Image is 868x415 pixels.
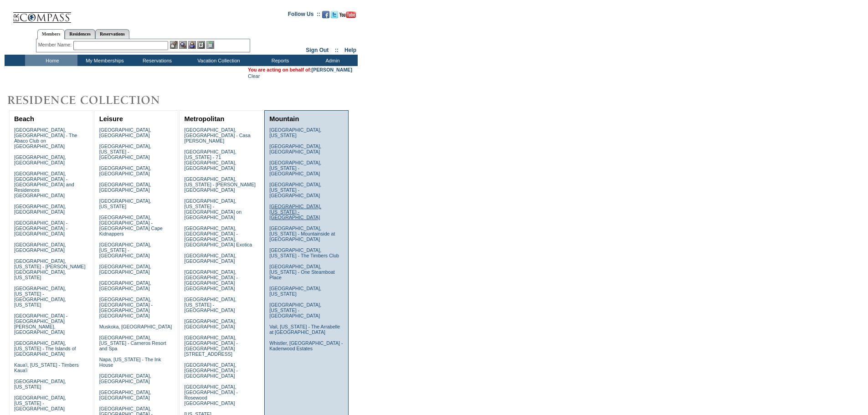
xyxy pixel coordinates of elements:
img: Compass Home [12,5,72,23]
a: [GEOGRAPHIC_DATA], [GEOGRAPHIC_DATA] - Rosewood [GEOGRAPHIC_DATA] [184,384,237,406]
a: [GEOGRAPHIC_DATA], [US_STATE] - [GEOGRAPHIC_DATA] [99,242,151,258]
img: Reservations [197,41,205,49]
a: [GEOGRAPHIC_DATA], [GEOGRAPHIC_DATA] - [GEOGRAPHIC_DATA] and Residences [GEOGRAPHIC_DATA] [14,171,74,198]
a: [GEOGRAPHIC_DATA], [GEOGRAPHIC_DATA] - [GEOGRAPHIC_DATA] Cape Kidnappers [99,215,163,236]
a: Help [344,47,356,53]
img: Subscribe to our YouTube Channel [339,11,356,18]
a: Metropolitan [184,115,224,123]
a: [GEOGRAPHIC_DATA], [GEOGRAPHIC_DATA] - [GEOGRAPHIC_DATA] [GEOGRAPHIC_DATA] [184,269,237,291]
a: [GEOGRAPHIC_DATA], [GEOGRAPHIC_DATA] [99,264,151,275]
a: [GEOGRAPHIC_DATA], [GEOGRAPHIC_DATA] [14,154,66,165]
a: [GEOGRAPHIC_DATA], [GEOGRAPHIC_DATA] - [GEOGRAPHIC_DATA] [GEOGRAPHIC_DATA] [99,297,153,318]
a: Beach [14,115,34,123]
a: [GEOGRAPHIC_DATA], [GEOGRAPHIC_DATA] [269,143,321,154]
a: Reservations [95,29,129,39]
img: Become our fan on Facebook [322,11,329,18]
img: b_edit.gif [170,41,178,49]
a: [GEOGRAPHIC_DATA] - [GEOGRAPHIC_DATA] - [GEOGRAPHIC_DATA] [14,220,67,236]
a: [GEOGRAPHIC_DATA], [GEOGRAPHIC_DATA] [99,182,151,193]
a: [GEOGRAPHIC_DATA], [US_STATE] - Carneros Resort and Spa [99,335,166,351]
a: Subscribe to our YouTube Channel [339,14,356,19]
td: My Memberships [77,55,130,66]
a: [GEOGRAPHIC_DATA], [GEOGRAPHIC_DATA] [99,127,151,138]
a: Leisure [99,115,123,123]
a: [GEOGRAPHIC_DATA], [US_STATE] [269,127,321,138]
a: Become our fan on Facebook [322,14,329,19]
a: [GEOGRAPHIC_DATA], [US_STATE] - Mountainside at [GEOGRAPHIC_DATA] [269,225,335,242]
a: Whistler, [GEOGRAPHIC_DATA] - Kadenwood Estates [269,340,343,351]
a: [GEOGRAPHIC_DATA], [GEOGRAPHIC_DATA] [99,280,151,291]
a: [PERSON_NAME] [312,67,352,72]
td: Home [25,55,77,66]
a: [GEOGRAPHIC_DATA], [US_STATE] - [GEOGRAPHIC_DATA] [14,395,66,411]
a: [GEOGRAPHIC_DATA], [US_STATE] - The Timbers Club [269,247,339,258]
a: [GEOGRAPHIC_DATA], [US_STATE] - [PERSON_NAME][GEOGRAPHIC_DATA] [184,176,256,193]
a: [GEOGRAPHIC_DATA], [US_STATE] - [GEOGRAPHIC_DATA] [184,297,236,313]
td: Reservations [130,55,182,66]
img: View [179,41,187,49]
a: [GEOGRAPHIC_DATA], [US_STATE] - [GEOGRAPHIC_DATA] [269,182,321,198]
a: [GEOGRAPHIC_DATA], [GEOGRAPHIC_DATA] - The Abaco Club on [GEOGRAPHIC_DATA] [14,127,77,149]
td: Reports [253,55,305,66]
a: [GEOGRAPHIC_DATA], [US_STATE] - [GEOGRAPHIC_DATA] [269,160,321,176]
a: Members [37,29,65,39]
a: Napa, [US_STATE] - The Ink House [99,357,161,368]
td: Admin [305,55,358,66]
a: Clear [248,73,260,79]
a: [GEOGRAPHIC_DATA], [US_STATE] - [GEOGRAPHIC_DATA] [269,204,321,220]
a: [GEOGRAPHIC_DATA], [GEOGRAPHIC_DATA] [14,204,66,215]
a: [GEOGRAPHIC_DATA], [GEOGRAPHIC_DATA] [99,373,151,384]
a: [GEOGRAPHIC_DATA], [US_STATE] - 71 [GEOGRAPHIC_DATA], [GEOGRAPHIC_DATA] [184,149,236,171]
img: Impersonate [188,41,196,49]
a: [GEOGRAPHIC_DATA], [US_STATE] - [GEOGRAPHIC_DATA] [99,143,151,160]
div: Member Name: [38,41,73,49]
a: [GEOGRAPHIC_DATA], [GEOGRAPHIC_DATA] [99,165,151,176]
a: [GEOGRAPHIC_DATA], [US_STATE] - [GEOGRAPHIC_DATA] [269,302,321,318]
a: [GEOGRAPHIC_DATA], [US_STATE] - One Steamboat Place [269,264,335,280]
img: Destinations by Exclusive Resorts [5,91,182,109]
td: Follow Us :: [288,10,320,21]
a: [GEOGRAPHIC_DATA], [US_STATE] [14,379,66,389]
a: [GEOGRAPHIC_DATA], [US_STATE] - [PERSON_NAME][GEOGRAPHIC_DATA], [US_STATE] [14,258,86,280]
a: Follow us on Twitter [331,14,338,19]
a: [GEOGRAPHIC_DATA], [US_STATE] - [GEOGRAPHIC_DATA], [US_STATE] [14,286,66,307]
a: Sign Out [306,47,329,53]
a: [GEOGRAPHIC_DATA], [GEOGRAPHIC_DATA] - Casa [PERSON_NAME] [184,127,250,143]
a: Muskoka, [GEOGRAPHIC_DATA] [99,324,172,329]
a: [GEOGRAPHIC_DATA], [GEOGRAPHIC_DATA] - [GEOGRAPHIC_DATA][STREET_ADDRESS] [184,335,237,357]
span: You are acting on behalf of: [248,67,352,72]
a: [GEOGRAPHIC_DATA], [GEOGRAPHIC_DATA] [14,242,66,253]
a: Vail, [US_STATE] - The Arrabelle at [GEOGRAPHIC_DATA] [269,324,340,335]
img: b_calculator.gif [206,41,214,49]
a: [GEOGRAPHIC_DATA], [GEOGRAPHIC_DATA] [99,389,151,400]
span: :: [335,47,339,53]
a: [GEOGRAPHIC_DATA], [US_STATE] - [GEOGRAPHIC_DATA] on [GEOGRAPHIC_DATA] [184,198,241,220]
img: Follow us on Twitter [331,11,338,18]
a: [GEOGRAPHIC_DATA], [GEOGRAPHIC_DATA] - [GEOGRAPHIC_DATA] [184,362,237,379]
td: Vacation Collection [182,55,253,66]
a: [GEOGRAPHIC_DATA] - [GEOGRAPHIC_DATA][PERSON_NAME], [GEOGRAPHIC_DATA] [14,313,67,335]
a: [GEOGRAPHIC_DATA], [US_STATE] [269,286,321,297]
a: Mountain [269,115,299,123]
img: i.gif [5,14,12,14]
a: [GEOGRAPHIC_DATA], [US_STATE] [99,198,151,209]
a: [GEOGRAPHIC_DATA], [GEOGRAPHIC_DATA] [184,253,236,264]
a: [GEOGRAPHIC_DATA], [US_STATE] - The Islands of [GEOGRAPHIC_DATA] [14,340,76,357]
a: Kaua'i, [US_STATE] - Timbers Kaua'i [14,362,79,373]
a: [GEOGRAPHIC_DATA], [GEOGRAPHIC_DATA] - [GEOGRAPHIC_DATA], [GEOGRAPHIC_DATA] Exotica [184,225,252,247]
a: [GEOGRAPHIC_DATA], [GEOGRAPHIC_DATA] [184,318,236,329]
a: Residences [65,29,95,39]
